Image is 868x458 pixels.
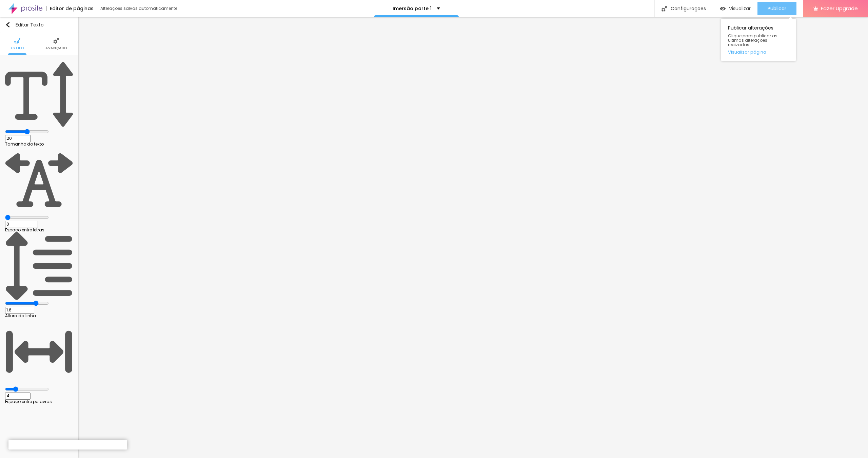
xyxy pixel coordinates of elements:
div: Subindo 1/2 arquivos [8,440,127,444]
img: Icone [53,38,59,44]
p: Imersão parte 1 [393,6,432,11]
span: Visualizar [729,6,751,11]
img: Icone [5,232,73,300]
img: Icone [662,6,667,12]
img: Icone [5,318,73,386]
span: Fazer Upgrade [821,5,858,11]
iframe: Editor [78,17,868,458]
img: Icone [5,146,73,214]
div: Tamanho do texto [5,142,73,146]
img: Icone [5,60,73,128]
div: Altura da linha [5,314,73,318]
a: Visualizar página [728,50,789,54]
div: Editor de páginas [46,6,94,11]
div: Publicar alterações [721,19,796,61]
button: Publicar [757,2,796,15]
button: Visualizar [713,2,757,15]
div: Espaço entre letras [5,228,73,232]
span: Publicar [768,6,786,11]
div: Espaço entre palavras [5,400,73,404]
img: Icone [14,38,20,44]
img: Icone [5,22,11,27]
div: Alterações salvas automaticamente [100,6,178,11]
div: Editar Texto [5,22,44,27]
span: Estilo [11,46,24,50]
span: Avançado [45,46,67,50]
img: view-1.svg [720,6,726,12]
span: Clique para publicar as ultimas alterações reaizadas [728,34,789,47]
